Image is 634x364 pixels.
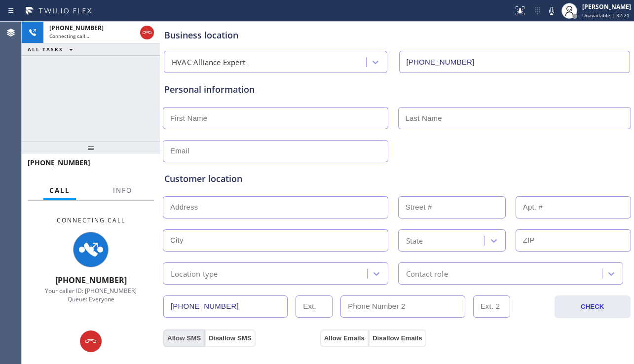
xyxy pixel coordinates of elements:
[22,43,83,55] button: ALL TASKS
[55,275,127,286] span: [PHONE_NUMBER]
[163,229,388,252] input: City
[57,216,125,224] span: Connecting Call
[582,2,631,11] div: [PERSON_NAME]
[398,107,632,129] input: Last Name
[45,287,137,303] span: Your caller ID: [PHONE_NUMBER] Queue: Everyone
[164,29,630,42] div: Business location
[545,4,559,18] button: Mute
[113,186,132,195] span: Info
[28,158,90,167] span: [PHONE_NUMBER]
[163,140,388,162] input: Email
[163,196,388,218] input: Address
[473,295,510,318] input: Ext. 2
[555,295,631,318] button: CHECK
[296,295,333,318] input: Ext.
[340,295,465,318] input: Phone Number 2
[28,46,63,53] span: ALL TASKS
[406,235,423,246] div: State
[164,83,630,96] div: Personal information
[205,329,256,347] button: Disallow SMS
[171,268,218,279] div: Location type
[43,181,76,200] button: Call
[369,329,426,347] button: Disallow Emails
[140,26,154,39] button: Hang up
[107,181,138,200] button: Info
[516,196,631,218] input: Apt. #
[399,51,631,73] input: Phone Number
[164,172,630,185] div: Customer location
[80,330,102,352] button: Hang up
[582,12,630,19] span: Unavailable | 32:21
[49,24,104,32] span: [PHONE_NUMBER]
[406,268,448,279] div: Contact role
[163,329,205,347] button: Allow SMS
[49,186,70,195] span: Call
[320,329,369,347] button: Allow Emails
[163,107,388,129] input: First Name
[49,33,89,39] span: Connecting call…
[163,295,288,318] input: Phone Number
[398,196,506,218] input: Street #
[516,229,631,252] input: ZIP
[172,57,245,68] div: HVAC Alliance Expert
